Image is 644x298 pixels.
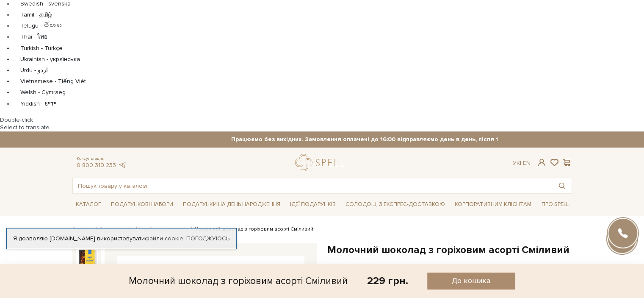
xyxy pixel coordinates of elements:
a: Вся продукція [100,226,133,232]
a: Солодощі з експрес-доставкою [342,197,448,212]
a: Welsh - Cymraeg [14,87,644,98]
a: Tamil - தமிழ் [14,9,644,20]
span: До кошика [452,276,490,286]
span: Консультація: [77,156,127,162]
a: Telugu - తెలుగు [14,20,644,31]
input: Пошук товару у каталозі [73,178,552,193]
img: Молочний шоколад з горіховим асорті Сміливий [76,247,98,269]
span: | [520,159,521,167]
a: Yiddish - יידיש [14,98,644,109]
div: 5/5 [384,263,392,271]
a: Ukrainian - українська [14,54,644,65]
span: Ідеї подарунків [287,198,339,211]
a: En [523,159,531,167]
span: Про Spell [538,198,572,211]
a: Vietnamese - Tiếng Việt [14,76,644,87]
a: 0 800 319 233 [77,162,116,169]
a: Thai - ไทย [14,31,644,42]
span: Подарунки на День народження [180,198,284,211]
a: Корпоративним клієнтам [451,197,535,212]
a: Українська колекція [139,226,188,232]
div: Ук [513,159,531,167]
a: logo [295,154,348,171]
a: файли cookie [145,235,183,242]
li: Молочний шоколад з горіховим асорті Сміливий [188,226,313,233]
a: Погоджуюсь [186,235,229,242]
h1: Молочний шоколад з горіховим асорті Сміливий [327,243,572,256]
a: Urdu - ‎‫اردو‬‎ [14,65,644,76]
div: Я дозволяю [DOMAIN_NAME] використовувати [7,235,236,242]
span: Подарункові набори [108,198,177,211]
button: До кошика [427,273,515,290]
a: Turkish - Türkçe [14,43,644,54]
div: Молочний шоколад з горіховим асорті Сміливий [129,273,348,290]
div: 229 грн. [367,274,408,287]
span: Каталог [72,198,105,211]
button: Пошук товару у каталозі [552,178,572,193]
a: telegram [118,162,127,169]
a: Головна [72,226,94,232]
